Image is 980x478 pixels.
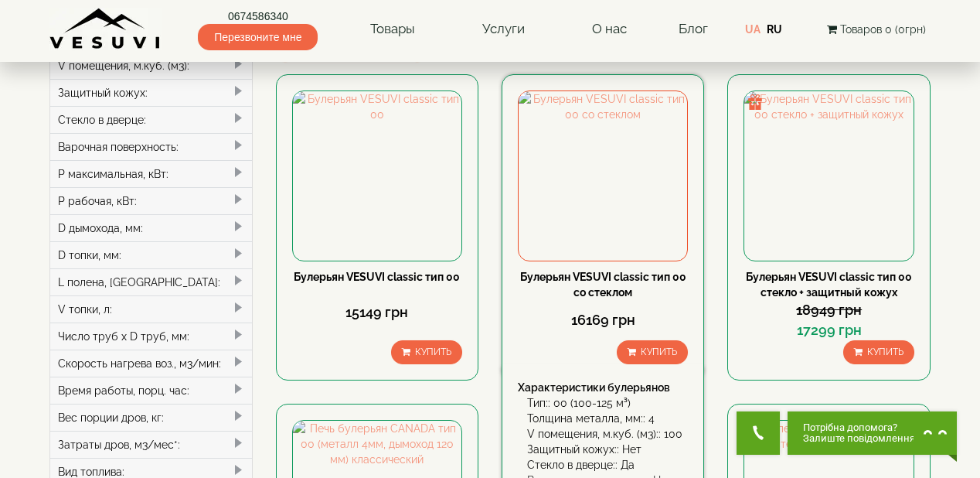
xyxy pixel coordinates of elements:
div: 18949 грн [744,300,914,320]
button: Купить [617,340,688,364]
div: D дымохода, мм: [50,214,252,241]
div: Тип:: 00 (100-125 м³) [527,395,688,411]
span: Перезвоните мне [198,24,318,50]
div: Защитный кожух:: Нет [527,442,688,457]
div: Варочная поверхность: [50,133,252,160]
div: Вес порции дров, кг: [50,404,252,431]
div: V помещения, м.куб. (м3):: 100 [527,426,688,442]
div: Толщина металла, мм:: 4 [527,411,688,426]
span: Товаров 0 (0грн) [840,23,926,36]
a: Булерьян VESUVI classic тип 00 [294,271,460,283]
div: Скорость нагрева воз., м3/мин: [50,350,252,377]
div: Время работы, порц. час: [50,377,252,404]
div: L полена, [GEOGRAPHIC_DATA]: [50,268,252,295]
div: Число труб x D труб, мм: [50,323,252,350]
div: P рабочая, кВт: [50,187,252,214]
img: Завод VESUVI [49,8,162,50]
div: V помещения, м.куб. (м3): [50,52,252,79]
a: Булерьян VESUVI classic тип 00 со стеклом [520,271,686,299]
a: RU [767,23,782,36]
div: 17299 грн [744,320,914,340]
img: Булерьян VESUVI classic тип 00 со стеклом [519,91,687,260]
a: О нас [577,12,642,47]
button: Купить [391,340,462,364]
div: Затраты дров, м3/мес*: [50,431,252,458]
span: Потрібна допомога? [803,422,915,433]
a: UA [745,23,761,36]
a: 0674586340 [198,9,318,24]
div: P максимальная, кВт: [50,160,252,187]
a: Булерьян VESUVI classic тип 00 стекло + защитный кожух [746,271,912,299]
div: Стекло в дверце:: Да [527,457,688,473]
div: V топки, л: [50,295,252,323]
img: gift [747,94,763,110]
div: 16169 грн [518,310,688,330]
button: Get Call button [737,411,780,455]
span: Купить [641,347,677,357]
div: D топки, мм: [50,241,252,268]
button: Chat button [788,411,957,455]
span: Залиште повідомлення [803,433,915,444]
div: 15149 грн [292,302,462,323]
button: Купить [843,340,914,364]
a: Товары [355,12,430,47]
span: Купить [415,347,451,357]
div: Характеристики булерьянов [518,380,688,395]
div: Защитный кожух: [50,79,252,106]
img: Булерьян VESUVI classic тип 00 стекло + защитный кожух [744,91,913,260]
a: Услуги [467,12,540,47]
div: Стекло в дверце: [50,106,252,133]
a: Блог [679,21,708,36]
button: Товаров 0 (0грн) [822,21,931,38]
img: Булерьян VESUVI classic тип 00 [293,91,461,260]
span: Купить [867,347,903,357]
